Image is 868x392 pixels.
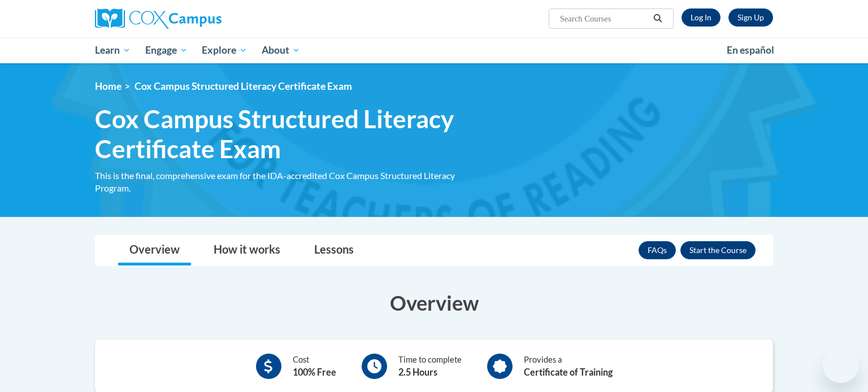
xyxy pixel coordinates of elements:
[719,38,782,62] a: En español
[95,8,310,29] a: Cox Campus
[95,169,485,194] div: This is the final, comprehensive exam for the IDA-accredited Cox Campus Structured Literacy Program.
[823,347,859,383] iframe: Button to launch messaging window
[78,37,790,63] div: Main menu
[118,236,191,265] a: Overview
[398,354,462,379] div: Time to complete
[138,37,195,63] a: Engage
[202,43,247,57] span: Explore
[95,8,222,29] img: Cox Campus
[88,37,138,63] a: Learn
[303,236,365,265] a: Lessons
[95,289,773,317] h3: Overview
[524,354,613,379] div: Provides a
[262,43,300,57] span: About
[649,12,666,25] button: Search
[95,80,121,92] a: Home
[202,236,292,265] a: How it works
[524,367,613,377] b: Certificate of Training
[728,8,773,27] a: Register
[559,12,649,25] input: Search Courses
[293,354,336,379] div: Cost
[682,8,721,27] a: Log In
[293,367,336,377] b: 100% Free
[194,37,254,63] a: Explore
[145,43,188,57] span: Engage
[134,80,352,92] span: Cox Campus Structured Literacy Certificate Exam
[95,43,131,57] span: Learn
[727,44,774,56] span: En español
[95,104,485,164] span: Cox Campus Structured Literacy Certificate Exam
[639,241,676,259] a: FAQs
[398,367,437,377] b: 2.5 Hours
[680,241,756,259] button: Enroll
[254,37,307,63] a: About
